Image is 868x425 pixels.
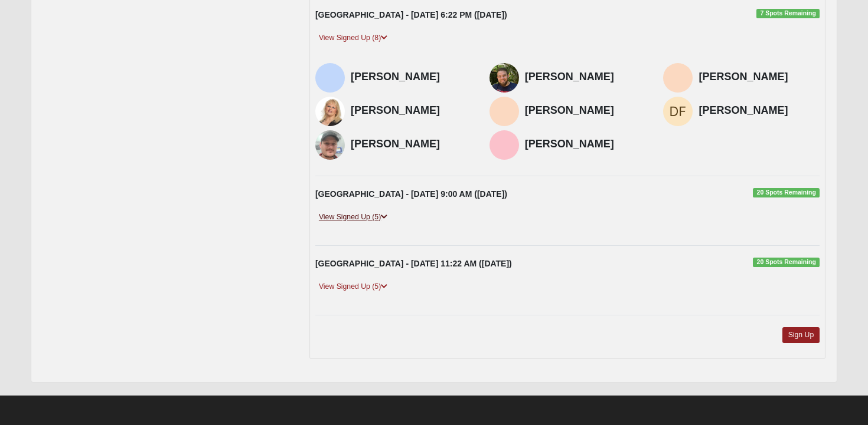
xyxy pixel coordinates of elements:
[315,10,507,19] strong: [GEOGRAPHIC_DATA] - [DATE] 6:22 PM ([DATE])
[315,259,512,268] strong: [GEOGRAPHIC_DATA] - [DATE] 11:22 AM ([DATE])
[525,104,646,117] h4: [PERSON_NAME]
[525,71,646,84] h4: [PERSON_NAME]
[490,63,519,93] img: Ryan Baker
[315,211,391,223] a: View Signed Up (5)
[351,138,472,151] h4: [PERSON_NAME]
[315,281,391,293] a: View Signed Up (5)
[490,130,519,160] img: Kerilyn Faure
[525,138,646,151] h4: [PERSON_NAME]
[315,97,345,126] img: Sherrie Vanek
[315,189,507,199] strong: [GEOGRAPHIC_DATA] - [DATE] 9:00 AM ([DATE])
[490,97,519,126] img: Brian Owens
[753,188,820,197] span: 20 Spots Remaining
[351,71,472,84] h4: [PERSON_NAME]
[315,130,345,160] img: Andrew Morris
[782,327,820,343] a: Sign Up
[756,9,820,18] span: 7 Spots Remaining
[663,63,693,93] img: Amanda Zelko
[663,97,693,126] img: David Ferreira
[315,63,345,93] img: Nonna Cottelli
[351,104,472,117] h4: [PERSON_NAME]
[315,32,391,44] a: View Signed Up (8)
[699,104,820,117] h4: [PERSON_NAME]
[753,258,820,267] span: 20 Spots Remaining
[699,71,820,84] h4: [PERSON_NAME]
